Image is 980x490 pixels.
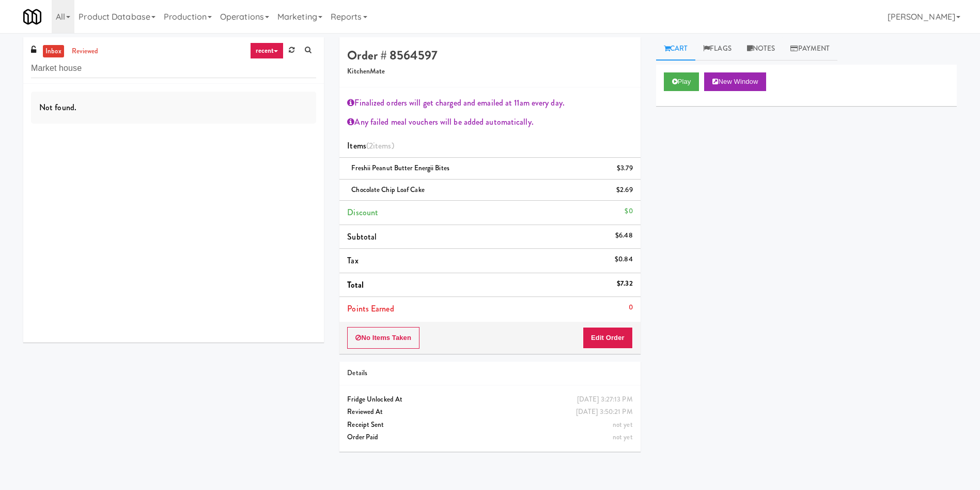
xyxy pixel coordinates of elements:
[347,431,632,444] div: Order Paid
[613,432,633,442] span: not yet
[347,279,364,291] span: Total
[347,68,632,76] h5: KitchenMate
[347,231,377,243] span: Subtotal
[347,367,632,380] div: Details
[373,140,392,152] ng-pluralize: items
[629,301,633,314] div: 0
[250,42,284,59] a: recent
[617,162,633,175] div: $3.79
[617,277,633,290] div: $7.32
[347,95,632,111] div: Finalized orders will get charged and emailed at 11am every day.
[664,72,699,91] button: Play
[656,37,696,61] a: Cart
[351,185,424,195] span: Chocolate Chip Loaf Cake
[347,419,632,432] div: Receipt Sent
[347,406,632,419] div: Reviewed At
[347,206,378,218] span: Discount
[613,420,633,429] span: not yet
[347,49,632,62] h4: Order # 8564597
[704,72,766,91] button: New Window
[347,327,419,349] button: No Items Taken
[615,253,633,266] div: $0.84
[625,205,632,218] div: $0
[739,37,783,61] a: Notes
[347,140,394,152] span: Items
[347,114,632,130] div: Any failed meal vouchers will be added automatically.
[583,327,633,349] button: Edit Order
[347,393,632,406] div: Fridge Unlocked At
[23,8,41,26] img: Micromart
[43,45,64,58] a: inbox
[347,303,394,315] span: Points Earned
[615,229,633,242] div: $6.48
[351,163,449,173] span: Freshii Peanut Butter Energii Bites
[616,184,633,197] div: $2.69
[577,393,633,406] div: [DATE] 3:27:13 PM
[576,406,633,419] div: [DATE] 3:50:21 PM
[695,37,739,61] a: Flags
[31,59,316,78] input: Search vision orders
[347,255,358,266] span: Tax
[783,37,837,61] a: Payment
[69,45,101,58] a: reviewed
[39,101,76,113] span: Not found.
[366,140,394,152] span: (2 )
